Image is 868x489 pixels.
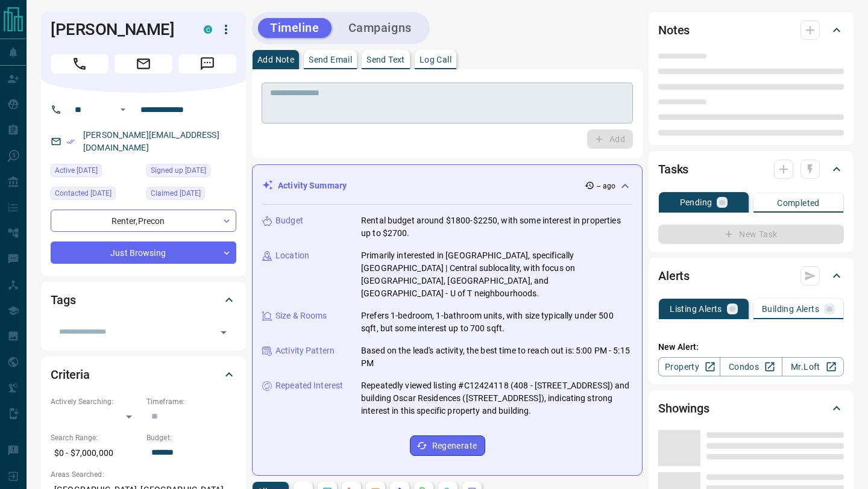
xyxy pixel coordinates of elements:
[361,310,632,335] p: Prefers 1-bedroom, 1-bathroom units, with size typically under 500 sqft, but some interest up to ...
[51,20,186,39] h1: [PERSON_NAME]
[680,198,712,207] p: Pending
[51,210,236,232] div: Renter , Precon
[658,341,844,354] p: New Alert:
[262,175,632,197] div: Activity Summary-- ago
[361,344,632,370] p: Based on the lead's activity, the best time to reach out is: 5:00 PM - 5:15 PM
[178,54,236,73] span: Message
[275,379,343,392] p: Repeated Interest
[146,432,236,443] p: Budget:
[658,160,688,179] h2: Tasks
[51,365,90,384] h2: Criteria
[55,164,98,176] span: Active [DATE]
[51,396,140,407] p: Actively Searching:
[720,357,782,376] a: Condos
[275,310,327,322] p: Size & Rooms
[275,249,309,262] p: Location
[51,241,236,264] div: Just Browsing
[51,432,140,443] p: Search Range:
[51,187,140,204] div: Fri Oct 03 2025
[275,344,335,357] p: Activity Pattern
[278,179,347,192] p: Activity Summary
[215,324,232,341] button: Open
[658,20,690,40] h2: Notes
[258,18,332,38] button: Timeline
[83,130,219,152] a: [PERSON_NAME][EMAIL_ADDRESS][DOMAIN_NAME]
[51,469,236,480] p: Areas Searched:
[777,199,820,207] p: Completed
[410,435,485,456] button: Regenerate
[257,55,294,64] p: Add Note
[597,181,615,192] p: -- ago
[658,399,709,418] h2: Showings
[336,18,424,38] button: Campaigns
[51,164,140,181] div: Thu Oct 02 2025
[420,55,451,64] p: Log Call
[51,285,236,314] div: Tags
[658,155,844,184] div: Tasks
[66,137,75,146] svg: Email Verified
[151,164,206,176] span: Signed up [DATE]
[51,54,108,73] span: Call
[146,164,236,181] div: Thu Sep 13 2018
[146,396,236,407] p: Timeframe:
[116,102,130,117] button: Open
[782,357,844,376] a: Mr.Loft
[51,443,140,463] p: $0 - $7,000,000
[658,16,844,45] div: Notes
[146,187,236,204] div: Fri Oct 03 2025
[762,305,819,313] p: Building Alerts
[670,305,722,313] p: Listing Alerts
[115,54,172,73] span: Email
[361,379,632,417] p: Repeatedly viewed listing #C12424118 (408 - [STREET_ADDRESS]) and building Oscar Residences ([STR...
[361,249,632,300] p: Primarily interested in [GEOGRAPHIC_DATA], specifically [GEOGRAPHIC_DATA] | Central sublocality, ...
[51,360,236,389] div: Criteria
[658,266,690,285] h2: Alerts
[309,55,352,64] p: Send Email
[366,55,405,64] p: Send Text
[204,25,212,34] div: condos.ca
[658,357,720,376] a: Property
[275,214,303,227] p: Budget
[361,214,632,240] p: Rental budget around $1800-$2250, with some interest in properties up to $2700.
[658,261,844,290] div: Alerts
[51,290,75,310] h2: Tags
[55,187,112,199] span: Contacted [DATE]
[151,187,201,199] span: Claimed [DATE]
[658,394,844,423] div: Showings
